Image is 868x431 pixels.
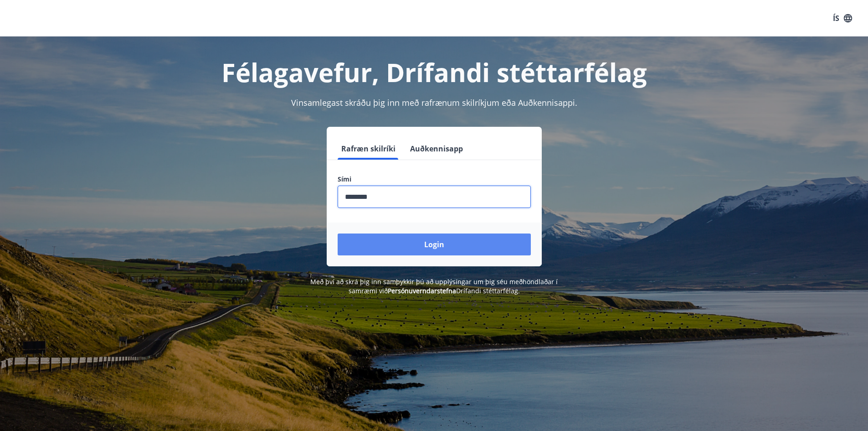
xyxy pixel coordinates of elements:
[117,55,751,89] h1: Félagavefur, Drífandi stéttarfélag
[291,97,577,108] span: Vinsamlegast skráðu þig inn með rafrænum skilríkjum eða Auðkennisappi.
[828,10,857,26] button: ÍS
[338,175,531,184] label: Sími
[388,286,456,295] a: Persónuverndarstefna
[310,277,558,295] span: Með því að skrá þig inn samþykkir þú að upplýsingar um þig séu meðhöndlaðar í samræmi við Drífand...
[406,138,467,160] button: Auðkennisapp
[338,138,399,160] button: Rafræn skilríki
[338,234,531,255] button: Login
